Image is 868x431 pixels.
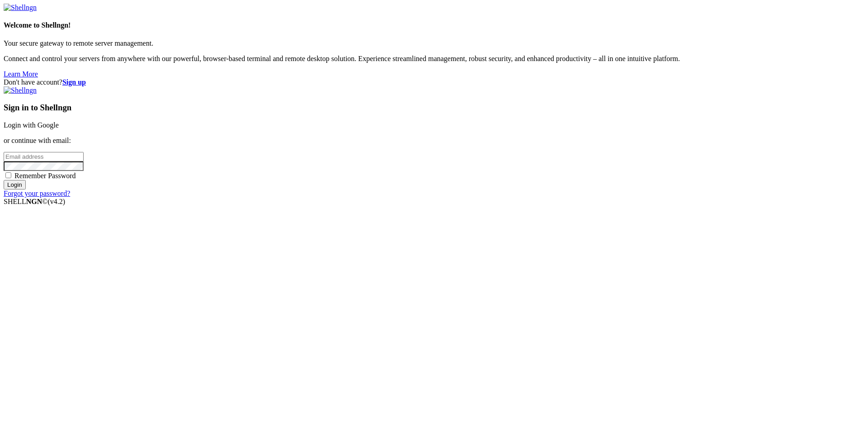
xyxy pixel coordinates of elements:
[4,21,864,29] h4: Welcome to Shellngn!
[62,78,86,86] a: Sign up
[4,39,864,47] p: Your secure gateway to remote server management.
[4,198,65,205] span: SHELL ©
[48,198,66,205] span: 4.2.0
[14,172,76,180] span: Remember Password
[4,78,864,86] div: Don't have account?
[4,103,864,113] h3: Sign in to Shellngn
[4,137,864,145] p: or continue with email:
[4,189,70,197] a: Forgot your password?
[4,55,864,63] p: Connect and control your servers from anywhere with our powerful, browser-based terminal and remo...
[4,86,37,95] img: Shellngn
[4,70,38,78] a: Learn More
[4,180,26,189] input: Login
[4,4,37,12] img: Shellngn
[4,121,59,129] a: Login with Google
[26,198,42,205] b: NGN
[4,152,84,161] input: Email address
[5,172,11,178] input: Remember Password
